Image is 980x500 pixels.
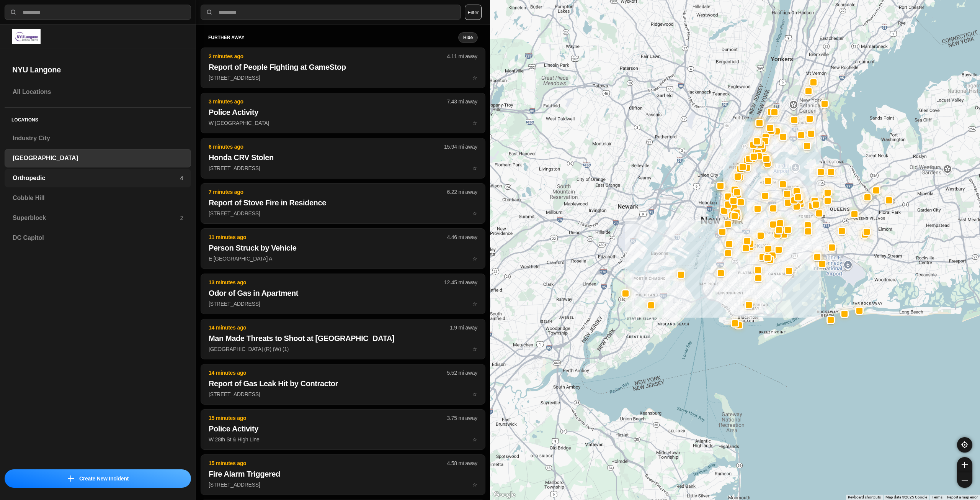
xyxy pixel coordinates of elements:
span: star [472,301,477,307]
img: search [206,8,213,16]
span: Map data ©2025 Google [885,495,927,499]
p: 15 minutes ago [209,414,447,422]
button: 3 minutes ago7.43 mi awayPolice ActivityW [GEOGRAPHIC_DATA]star [201,93,485,133]
button: 15 minutes ago3.75 mi awayPolice ActivityW 28th St & High Linestar [201,409,485,450]
button: 2 minutes ago4.11 mi awayReport of People Fighting at GameStop[STREET_ADDRESS]star [201,48,485,88]
p: [STREET_ADDRESS] [209,164,477,172]
h3: All Locations [13,87,183,97]
a: 13 minutes ago12.45 mi awayOdor of Gas in Apartment[STREET_ADDRESS]star [201,300,485,307]
p: [GEOGRAPHIC_DATA] (R) (W) (1) [209,345,477,353]
p: 15 minutes ago [209,459,447,467]
p: 7 minutes ago [209,188,447,196]
p: [STREET_ADDRESS] [209,210,477,217]
button: zoom-out [957,472,972,488]
h2: Odor of Gas in Apartment [209,288,477,298]
p: [STREET_ADDRESS] [209,300,477,308]
span: star [472,346,477,352]
a: 2 minutes ago4.11 mi awayReport of People Fighting at GameStop[STREET_ADDRESS]star [201,74,485,81]
a: 14 minutes ago1.9 mi awayMan Made Threats to Shoot at [GEOGRAPHIC_DATA][GEOGRAPHIC_DATA] (R) (W) ... [201,346,485,352]
h2: Report of Stove Fire in Residence [209,197,477,208]
p: 3.75 mi away [447,414,477,422]
span: star [472,391,477,397]
h5: further away [208,34,458,41]
a: Open this area in Google Maps (opens a new window) [492,490,517,500]
h2: Report of People Fighting at GameStop [209,62,477,72]
span: star [472,75,477,81]
p: [STREET_ADDRESS] [209,74,477,82]
button: 14 minutes ago1.9 mi awayMan Made Threats to Shoot at [GEOGRAPHIC_DATA][GEOGRAPHIC_DATA] (R) (W) ... [201,319,485,359]
p: 5.52 mi away [447,369,477,377]
button: recenter [957,437,972,452]
p: 6 minutes ago [209,143,444,151]
p: 15.94 mi away [444,143,477,151]
p: Create New Incident [79,475,129,482]
h3: DC Capitol [13,233,183,243]
h3: Orthopedic [13,174,180,183]
p: 4 [180,174,183,182]
button: iconCreate New Incident [5,469,191,488]
small: Hide [463,34,473,41]
p: 7.43 mi away [447,98,477,105]
a: Superblock2 [5,209,191,227]
p: 2 [180,214,183,222]
img: zoom-out [962,477,968,483]
h3: Superblock [13,213,180,223]
button: Hide [458,32,478,43]
p: 14 minutes ago [209,324,450,331]
p: 14 minutes ago [209,369,447,377]
h2: NYU Langone [12,64,183,75]
a: Orthopedic4 [5,169,191,187]
h3: [GEOGRAPHIC_DATA] [13,154,183,163]
img: search [10,8,17,16]
h5: Locations [5,108,191,129]
p: 2 minutes ago [209,52,447,60]
img: recenter [961,441,968,448]
img: icon [68,475,74,482]
a: Cobble Hill [5,189,191,207]
button: Filter [465,5,482,20]
button: 7 minutes ago6.22 mi awayReport of Stove Fire in Residence[STREET_ADDRESS]star [201,183,485,224]
span: star [472,120,477,126]
h2: Police Activity [209,423,477,434]
a: [GEOGRAPHIC_DATA] [5,149,191,167]
a: 14 minutes ago5.52 mi awayReport of Gas Leak Hit by Contractor[STREET_ADDRESS]star [201,391,485,397]
span: star [472,436,477,443]
a: All Locations [5,83,191,101]
span: star [472,165,477,171]
a: 11 minutes ago4.46 mi awayPerson Struck by VehicleE [GEOGRAPHIC_DATA] Astar [201,255,485,262]
a: 3 minutes ago7.43 mi awayPolice ActivityW [GEOGRAPHIC_DATA]star [201,120,485,126]
button: 13 minutes ago12.45 mi awayOdor of Gas in Apartment[STREET_ADDRESS]star [201,274,485,314]
p: 6.22 mi away [447,188,477,196]
h2: Fire Alarm Triggered [209,469,477,479]
h2: Police Activity [209,107,477,118]
p: 4.46 mi away [447,233,477,241]
h2: Report of Gas Leak Hit by Contractor [209,378,477,389]
a: 7 minutes ago6.22 mi awayReport of Stove Fire in Residence[STREET_ADDRESS]star [201,210,485,216]
p: [STREET_ADDRESS] [209,481,477,489]
button: Keyboard shortcuts [848,495,881,500]
button: zoom-in [957,457,972,472]
a: 15 minutes ago3.75 mi awayPolice ActivityW 28th St & High Linestar [201,436,485,443]
img: logo [12,29,41,44]
img: Google [492,490,517,500]
p: W 28th St & High Line [209,436,477,443]
h2: Person Struck by Vehicle [209,243,477,253]
span: star [472,482,477,488]
button: 15 minutes ago4.58 mi awayFire Alarm Triggered[STREET_ADDRESS]star [201,454,485,495]
h2: Honda CRV Stolen [209,152,477,163]
p: 3 minutes ago [209,98,447,105]
p: E [GEOGRAPHIC_DATA] A [209,255,477,262]
span: star [472,256,477,262]
p: 11 minutes ago [209,233,447,241]
span: star [472,210,477,216]
p: W [GEOGRAPHIC_DATA] [209,119,477,127]
h2: Man Made Threats to Shoot at [GEOGRAPHIC_DATA] [209,333,477,344]
p: [STREET_ADDRESS] [209,390,477,398]
p: 13 minutes ago [209,279,444,286]
a: 15 minutes ago4.58 mi awayFire Alarm Triggered[STREET_ADDRESS]star [201,481,485,488]
p: 1.9 mi away [450,324,477,331]
h3: Cobble Hill [13,193,183,203]
a: Industry City [5,129,191,148]
button: 11 minutes ago4.46 mi awayPerson Struck by VehicleE [GEOGRAPHIC_DATA] Astar [201,228,485,269]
